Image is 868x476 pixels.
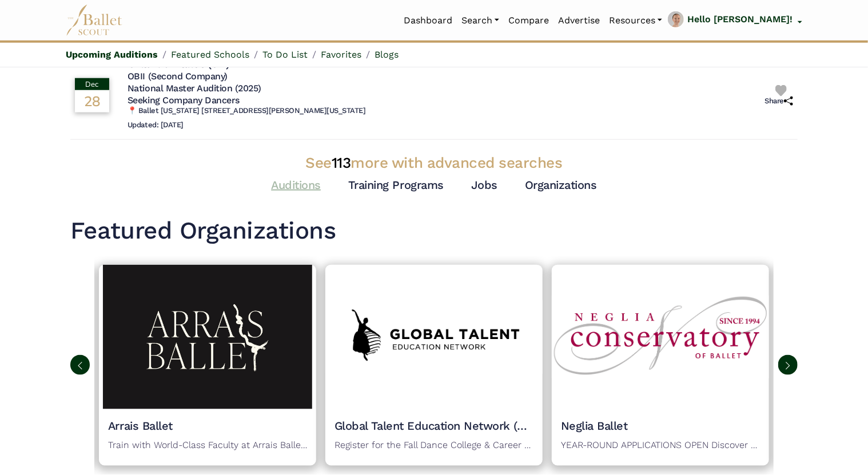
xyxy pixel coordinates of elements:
[554,9,604,33] a: Advertise
[321,49,361,60] a: Favorites
[128,83,366,95] h5: National Master Audition (2025)
[75,78,109,90] div: Dec
[332,154,351,171] span: 113
[765,96,793,106] h6: Share
[375,49,399,60] a: Blogs
[262,49,308,60] a: To Do List
[457,9,504,33] a: Search
[75,90,109,112] div: 28
[325,265,543,466] a: Organization logoGlobal Talent Education Network (GTEN)Register for the Fall Dance College & Care...
[399,9,457,33] a: Dashboard
[525,178,597,192] a: Organizations
[668,11,684,35] img: profile picture
[348,178,444,192] a: Training Programs
[471,178,497,192] a: Jobs
[128,95,366,107] h5: Seeking Company Dancers
[552,265,769,466] a: Organization logoNeglia BalletYEAR-ROUND APPLICATIONS OPEN Discover the difference of year-round ...
[128,120,366,130] h6: Updated: [DATE]
[271,178,321,192] a: Auditions
[504,9,554,33] a: Compare
[70,154,798,173] h3: See more with advanced searches
[70,215,798,247] h1: Featured Organizations
[667,10,802,30] a: profile picture Hello [PERSON_NAME]!
[604,9,667,33] a: Resources
[66,49,158,60] a: Upcoming Auditions
[99,265,316,466] a: Organization logoArrais BalletTrain with World-Class Faculty at Arrais Ballet Summer Intensive! T...
[128,71,366,83] h5: OBII (Second Company)
[171,49,249,60] a: Featured Schools
[687,12,793,27] p: Hello [PERSON_NAME]!
[128,106,366,116] h6: 📍 Ballet [US_STATE] [STREET_ADDRESS][PERSON_NAME][US_STATE]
